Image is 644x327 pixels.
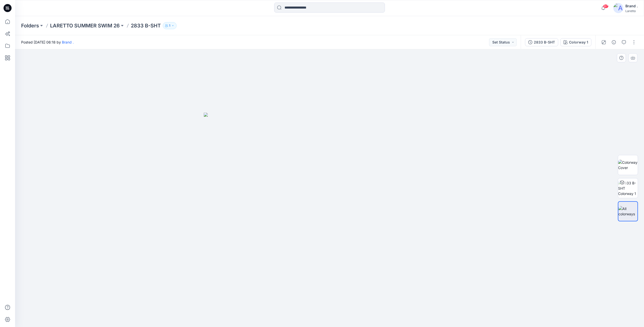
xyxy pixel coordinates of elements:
[534,39,555,45] div: 2833 B-SHT
[610,38,618,46] button: Details
[618,206,637,217] img: All colorways
[131,22,161,29] p: 2833 B-SHT
[50,22,120,29] a: LARETTO SUMMER SWIM 26
[618,180,638,196] img: 2833 B-SHT Colorway 1
[618,160,638,170] img: Colorway Cover
[625,9,638,13] div: Laretto
[62,40,74,44] a: Brand .
[163,22,177,29] button: 1
[613,3,623,13] img: avatar
[625,3,638,9] div: Brand .
[169,23,170,28] p: 1
[21,22,39,29] a: Folders
[560,38,591,46] button: Colorway 1
[603,4,609,8] span: 87
[569,39,588,45] div: Colorway 1
[21,39,74,45] span: Posted [DATE] 06:18 by
[204,113,455,327] img: eyJhbGciOiJIUzI1NiIsImtpZCI6IjAiLCJzbHQiOiJzZXMiLCJ0eXAiOiJKV1QifQ.eyJkYXRhIjp7InR5cGUiOiJzdG9yYW...
[525,38,558,46] button: 2833 B-SHT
